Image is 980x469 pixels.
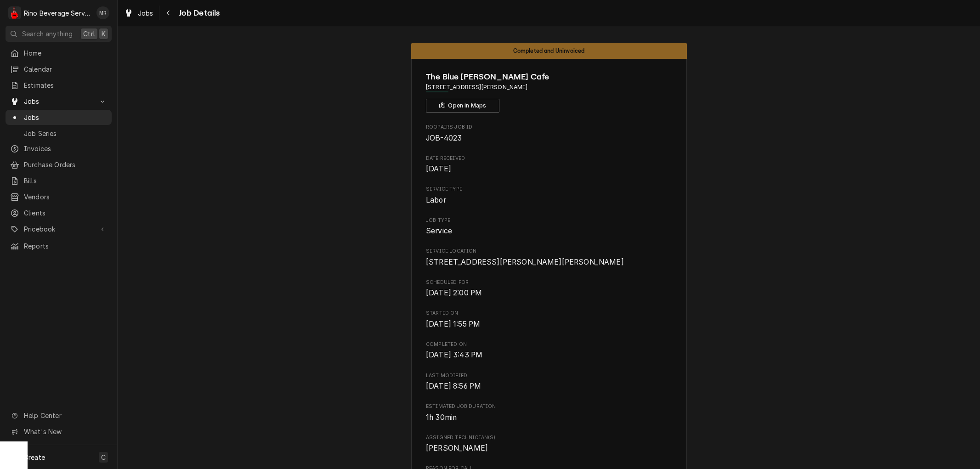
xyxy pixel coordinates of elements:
span: Reports [24,241,107,251]
span: Job Series [24,129,107,138]
a: Go to Help Center [6,408,112,423]
div: Rino Beverage Service's Avatar [8,6,21,19]
span: Labor [426,196,446,204]
span: Last Modified [426,372,672,379]
span: What's New [24,427,106,436]
a: Go to What's New [6,424,112,439]
a: Bills [6,173,112,188]
span: Jobs [24,113,107,122]
span: Service Location [426,257,672,268]
a: Home [6,45,112,61]
span: Job Type [426,217,672,224]
span: 1h 30min [426,413,457,422]
a: Invoices [6,141,112,156]
span: Ctrl [83,29,95,39]
span: Date Received [426,155,672,162]
span: Purchase Orders [24,160,107,170]
span: Roopairs Job ID [426,133,672,144]
a: Jobs [120,6,157,21]
span: [DATE] 1:55 PM [426,320,480,328]
span: Assigned Technician(s) [426,434,672,441]
span: Calendar [24,64,107,74]
span: Service Type [426,186,672,193]
span: Address [426,83,672,91]
span: Scheduled For [426,279,672,286]
span: C [101,452,106,462]
a: Reports [6,238,112,254]
a: Job Series [6,126,112,141]
span: [PERSON_NAME] [426,444,488,452]
div: Estimated Job Duration [426,403,672,423]
a: Calendar [6,62,112,77]
span: Completed On [426,350,672,361]
a: Purchase Orders [6,157,112,172]
div: Status [411,43,687,59]
div: Last Modified [426,372,672,392]
div: Melissa Rinehart's Avatar [96,6,109,19]
div: Scheduled For [426,279,672,299]
span: Date Received [426,164,672,175]
button: Navigate back [161,6,176,20]
span: [DATE] 2:00 PM [426,288,482,297]
span: Job Details [176,7,220,19]
a: Go to Jobs [6,94,112,109]
div: Completed On [426,341,672,361]
div: MR [96,6,109,19]
div: R [8,6,21,19]
span: Roopairs Job ID [426,124,672,131]
span: Estimated Job Duration [426,412,672,423]
span: JOB-4023 [426,134,462,142]
span: Jobs [138,8,153,18]
div: Service Type [426,186,672,205]
span: Service Type [426,195,672,206]
span: Clients [24,208,107,218]
span: Completed and Uninvoiced [513,48,585,54]
span: Pricebook [24,224,93,234]
button: Search anythingCtrlK [6,26,112,42]
span: Jobs [24,96,93,106]
span: [DATE] [426,164,451,173]
span: Service Location [426,248,672,255]
button: Open in Maps [426,99,499,113]
span: Started On [426,319,672,330]
div: Service Location [426,248,672,267]
span: Bills [24,176,107,186]
span: Job Type [426,226,672,237]
span: Home [24,48,107,58]
a: Clients [6,205,112,220]
span: [DATE] 3:43 PM [426,350,482,359]
a: Vendors [6,189,112,204]
div: Date Received [426,155,672,175]
span: Estimates [24,80,107,90]
span: K [102,29,106,39]
span: Scheduled For [426,288,672,299]
a: Jobs [6,110,112,125]
a: Estimates [6,78,112,93]
span: Last Modified [426,381,672,392]
span: Service [426,226,452,235]
span: Search anything [22,29,73,39]
span: Estimated Job Duration [426,403,672,410]
span: Assigned Technician(s) [426,443,672,454]
div: Client Information [426,71,672,113]
span: Completed On [426,341,672,348]
div: Job Type [426,217,672,237]
a: Go to Pricebook [6,221,112,237]
span: Help Center [24,411,106,420]
div: Started On [426,310,672,329]
span: [DATE] 8:56 PM [426,382,481,390]
span: Invoices [24,144,107,153]
span: Name [426,71,672,83]
div: Roopairs Job ID [426,124,672,143]
div: Rino Beverage Service [24,8,91,18]
span: Create [24,453,45,461]
span: Vendors [24,192,107,202]
div: Assigned Technician(s) [426,434,672,454]
span: [STREET_ADDRESS][PERSON_NAME][PERSON_NAME] [426,258,624,266]
span: Started On [426,310,672,317]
